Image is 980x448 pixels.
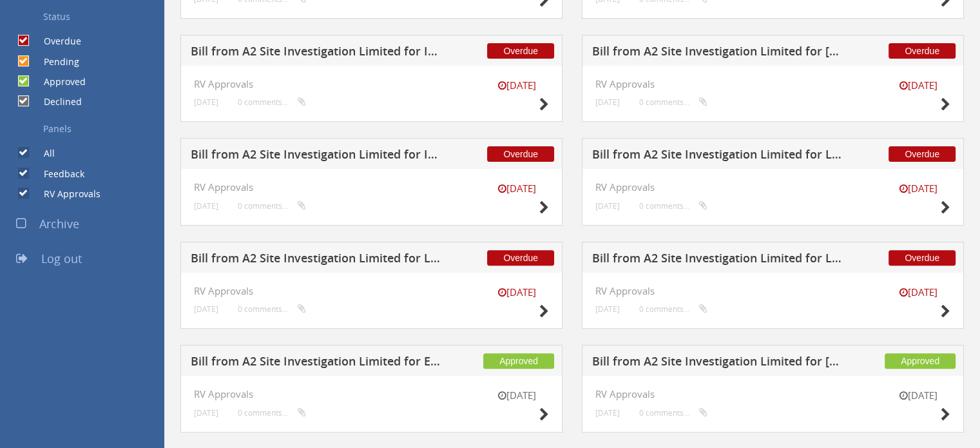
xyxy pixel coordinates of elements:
[889,43,956,59] span: Overdue
[191,45,444,61] h5: Bill from A2 Site Investigation Limited for Intersect Surveys
[592,252,845,268] h5: Bill from A2 Site Investigation Limited for Lakedale Hire
[886,389,950,402] small: [DATE]
[31,188,101,200] label: RV Approvals
[485,182,549,195] small: [DATE]
[194,79,549,90] h4: RV Approvals
[487,43,554,59] span: Overdue
[595,304,620,314] small: [DATE]
[639,408,707,418] small: 0 comments...
[39,216,79,231] span: Archive
[487,250,554,266] span: Overdue
[595,79,950,90] h4: RV Approvals
[194,201,218,211] small: [DATE]
[194,304,218,314] small: [DATE]
[238,201,306,211] small: 0 comments...
[639,97,707,107] small: 0 comments...
[595,408,620,418] small: [DATE]
[194,389,549,400] h4: RV Approvals
[238,408,306,418] small: 0 comments...
[31,147,55,160] label: All
[191,252,444,268] h5: Bill from A2 Site Investigation Limited for Lakedale Hire
[191,355,444,371] h5: Bill from A2 Site Investigation Limited for Environmental Science & Technology
[194,97,218,107] small: [DATE]
[191,148,444,164] h5: Bill from A2 Site Investigation Limited for I2 Analytical Ltd
[485,79,549,92] small: [DATE]
[31,35,81,48] label: Overdue
[238,97,306,107] small: 0 comments...
[41,251,82,266] span: Log out
[886,79,950,92] small: [DATE]
[487,146,554,162] span: Overdue
[592,45,845,61] h5: Bill from A2 Site Investigation Limited for [PERSON_NAME] Drilling Ltd
[595,286,950,297] h4: RV Approvals
[31,75,86,88] label: Approved
[889,146,956,162] span: Overdue
[31,168,84,180] label: Feedback
[485,286,549,299] small: [DATE]
[885,353,956,369] span: Approved
[595,97,620,107] small: [DATE]
[592,355,845,371] h5: Bill from A2 Site Investigation Limited for [PERSON_NAME]
[238,304,306,314] small: 0 comments...
[595,201,620,211] small: [DATE]
[886,286,950,299] small: [DATE]
[31,55,79,68] label: Pending
[10,6,164,28] a: Status
[483,353,554,369] span: Approved
[194,408,218,418] small: [DATE]
[194,182,549,193] h4: RV Approvals
[595,389,950,400] h4: RV Approvals
[639,304,707,314] small: 0 comments...
[639,201,707,211] small: 0 comments...
[10,118,164,140] a: Panels
[31,95,82,108] label: Declined
[889,250,956,266] span: Overdue
[592,148,845,164] h5: Bill from A2 Site Investigation Limited for Lakedale Hire
[886,182,950,195] small: [DATE]
[194,286,549,297] h4: RV Approvals
[485,389,549,402] small: [DATE]
[595,182,950,193] h4: RV Approvals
